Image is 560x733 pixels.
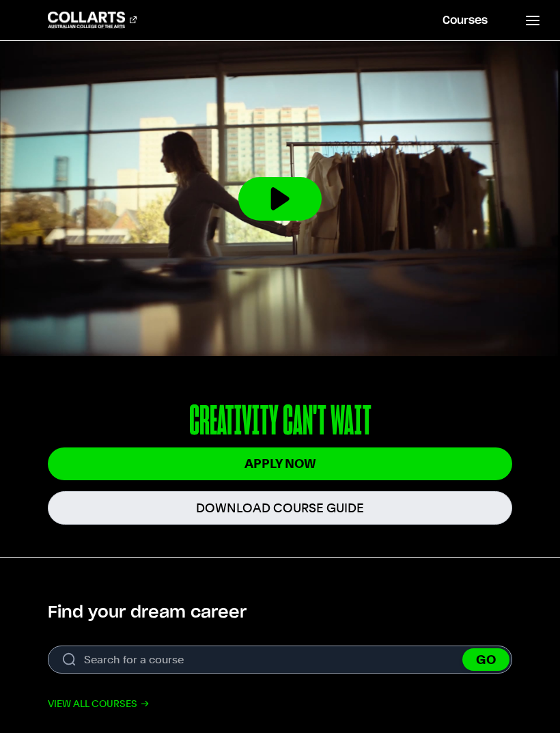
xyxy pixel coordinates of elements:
[48,491,513,525] a: Download Course Guide
[48,400,513,445] p: CREATIVITY CAN'T WAIT
[462,648,509,671] button: GO
[48,646,513,674] input: Search for a course
[48,646,513,674] form: Search
[48,447,513,480] a: Apply Now
[48,12,137,28] div: Go to homepage
[48,602,247,624] h2: Find your dream career
[48,695,150,712] a: View all courses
